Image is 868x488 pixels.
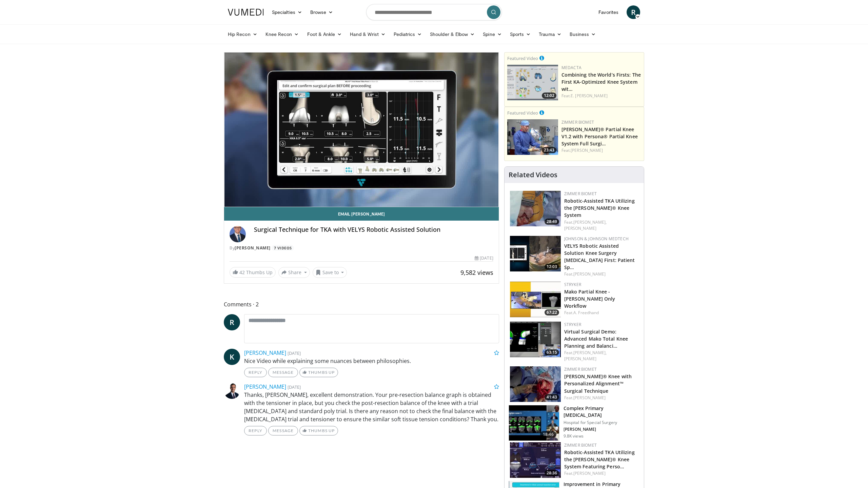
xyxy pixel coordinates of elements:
[509,171,557,179] h4: Related Videos
[542,93,556,99] span: 12:02
[278,267,310,278] button: Share
[510,322,561,357] a: 63:15
[545,470,559,476] span: 28:36
[564,225,596,231] a: [PERSON_NAME]
[303,27,346,41] a: Foot & Ankle
[507,119,558,155] a: 23:43
[564,191,597,197] a: Zimmer Biomet
[564,420,640,425] p: Hospital for Special Surgery
[299,426,338,435] a: Thumbs Up
[230,226,246,242] img: Avatar
[230,267,276,278] a: 42 Thumbs Up
[510,191,561,226] img: 8628d054-67c0-4db7-8e0b-9013710d5e10.150x105_q85_crop-smart_upscale.jpg
[561,126,638,147] a: [PERSON_NAME]® Partial Knee V1.2 with Persona® Partial Knee System Full Surgi…
[228,9,264,16] img: VuMedi Logo
[573,310,599,316] a: A. Freedhand
[573,395,606,401] a: [PERSON_NAME]
[564,310,638,316] div: Feat.
[509,405,559,441] img: e4f1a5b7-268b-4559-afc9-fa94e76e0451.150x105_q85_crop-smart_upscale.jpg
[507,55,538,61] small: Featured Video
[573,271,606,277] a: [PERSON_NAME]
[564,328,628,349] a: Virtual Surgical Demo: Advanced Mako Total Knee Planning and Balanci…
[571,93,608,99] a: E. [PERSON_NAME]
[564,322,581,327] a: Stryker
[235,245,271,251] a: [PERSON_NAME]
[594,5,623,19] a: Favorites
[224,314,240,330] a: R
[254,226,493,233] h4: Surgical Technique for TKA with VELYS Robotic Assisted Solution
[573,350,607,355] a: [PERSON_NAME],
[306,5,337,19] a: Browse
[224,383,240,399] img: Avatar
[509,405,640,441] a: 18:46 Complex Primary [MEDICAL_DATA] Hospital for Special Surgery [PERSON_NAME] 9.8K views
[561,72,641,92] a: Combining the World’s Firsts: The First KA-Optimized Knee System wit…
[561,65,581,70] a: Medacta
[507,119,558,155] img: 99b1778f-d2b2-419a-8659-7269f4b428ba.150x105_q85_crop-smart_upscale.jpg
[535,27,566,41] a: Trauma
[573,219,607,225] a: [PERSON_NAME],
[510,191,561,226] a: 28:49
[506,27,535,41] a: Sports
[244,391,499,423] p: Thanks, [PERSON_NAME], excellent demonstration. Your pre-resection balance graph is obtained with...
[564,405,640,419] h3: Complex Primary [MEDICAL_DATA]
[268,5,306,19] a: Specialties
[561,93,641,99] div: Feat.
[244,426,267,435] a: Reply
[564,288,615,309] a: Mako Partial Knee - [PERSON_NAME] Only Workflow
[224,53,499,207] video-js: Video Player
[564,433,584,439] p: 9.8K views
[545,264,559,270] span: 12:03
[571,147,603,153] a: [PERSON_NAME]
[288,384,301,390] small: [DATE]
[244,383,286,390] a: [PERSON_NAME]
[540,431,556,438] span: 18:46
[564,198,635,218] a: Robotic-Assisted TKA Utilizing the [PERSON_NAME]® Knee System
[224,27,261,41] a: Hip Recon
[313,267,347,278] button: Save to
[510,322,561,357] img: 7d0c74a0-cfc5-42ec-9f2e-5fcd55f82e8d.150x105_q85_crop-smart_upscale.jpg
[244,357,499,365] p: Nice Video while explaining some nuances between philosophies.
[564,395,638,401] div: Feat.
[564,427,640,432] p: [PERSON_NAME]
[224,300,499,309] span: Comments 2
[230,245,493,251] div: By
[564,356,596,362] a: [PERSON_NAME]
[627,5,640,19] a: R
[510,366,561,402] img: f7686bec-90c9-46a3-90a7-090016086b12.150x105_q85_crop-smart_upscale.jpg
[564,236,629,242] a: Johnson & Johnson MedTech
[566,27,600,41] a: Business
[510,442,561,478] img: 377ad037-a910-4182-bcf0-bb9c72e81739.150x105_q85_crop-smart_upscale.jpg
[244,368,267,377] a: Reply
[510,282,561,317] a: 67:22
[224,349,240,365] a: K
[288,350,301,356] small: [DATE]
[564,350,638,362] div: Feat.
[564,470,638,476] div: Feat.
[573,470,606,476] a: [PERSON_NAME]
[268,368,298,377] a: Message
[261,27,303,41] a: Knee Recon
[545,394,559,400] span: 41:43
[561,147,641,154] div: Feat.
[564,442,597,448] a: Zimmer Biomet
[564,243,635,270] a: VELYS Robotic Assisted Solution Knee Surgery [MEDICAL_DATA] First: Patient Sp…
[299,368,338,377] a: Thumbs Up
[510,442,561,478] a: 28:36
[545,309,559,316] span: 67:22
[564,373,632,394] a: [PERSON_NAME]® Knee with Personalized Alignment™ Surgical Technique
[346,27,390,41] a: Hand & Wrist
[510,282,561,317] img: dc69b858-21f6-4c50-808c-126f4672f1f7.150x105_q85_crop-smart_upscale.jpg
[510,236,561,271] img: abe8434e-c392-4864-8b80-6cc2396b85ec.150x105_q85_crop-smart_upscale.jpg
[272,245,294,251] a: 7 Videos
[510,236,561,271] a: 12:03
[564,219,638,231] div: Feat.
[244,349,286,357] a: [PERSON_NAME]
[460,268,493,277] span: 9,582 views
[564,282,581,287] a: Stryker
[564,366,597,372] a: Zimmer Biomet
[426,27,479,41] a: Shoulder & Elbow
[268,426,298,435] a: Message
[545,219,559,225] span: 28:49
